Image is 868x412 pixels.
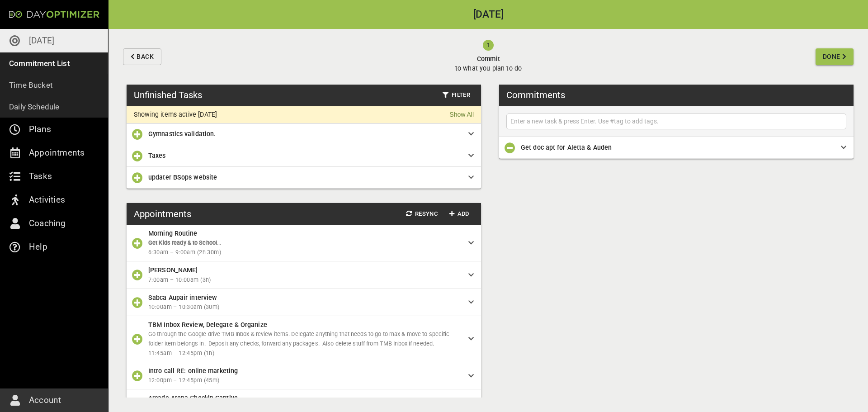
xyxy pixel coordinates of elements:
span: Gymnastics validation. [148,130,216,137]
p: [DATE] [29,33,54,48]
a: Show All [449,110,474,119]
p: Plans [29,122,51,137]
p: to what you plan to do [455,64,522,73]
p: Time Bucket [9,79,53,91]
h3: Commitments [506,88,565,102]
span: 10:00am – 10:30am (30m) [148,303,461,312]
h3: Unfinished Tasks [134,88,202,102]
span: TBM Inbox Review, Delegate & Organize [148,321,267,328]
span: Filter [443,90,470,100]
span: Sabca Aupair interview [148,294,217,301]
span: 6:30am – 9:00am (2h 30m) [148,248,461,257]
span: Add [448,209,470,219]
span: ... [217,239,221,246]
div: Gymnastics validation. [127,123,481,145]
span: 7:00am – 10:00am (3h) [148,275,461,285]
p: Help [29,240,47,254]
span: Go through the Google drive TMB Inbox & review items. Delegate anything that needs to go to max &... [148,331,450,347]
button: Filter [439,88,474,102]
div: Morning RoutineGet Kids ready & to School...6:30am – 9:00am (2h 30m) [127,225,481,261]
span: Taxes [148,152,166,159]
span: Resync [406,209,438,219]
span: Get doc apt for Aletta & Auden [521,144,612,151]
p: Showing items [134,111,179,118]
p: Daily Schedule [9,100,60,113]
text: 1 [487,42,490,48]
span: 11:45am – 12:45pm (1h) [148,349,461,358]
button: Back [123,48,161,65]
p: active [DATE] [179,111,217,118]
span: 12:00pm – 12:45pm (45m) [148,376,461,385]
button: Add [445,207,474,221]
span: updater BSops website [148,174,217,181]
span: Morning Routine [148,230,198,237]
span: Back [137,51,154,62]
div: Intro call RE: online marketing12:00pm – 12:45pm (45m) [127,362,481,389]
button: Committo what you plan to do [165,29,812,85]
span: Intro call RE: online marketing [148,367,238,374]
p: Commitment List [9,57,70,70]
button: Done [816,48,854,65]
h2: [DATE] [108,9,868,20]
p: Account [29,393,61,407]
span: Done [823,51,840,62]
input: Enter a new task & press Enter. Use #tag to add tags. [509,116,844,127]
p: Activities [29,193,65,207]
div: Taxes [127,145,481,167]
div: Get doc apt for Aletta & Auden [499,137,854,159]
div: updater BSops website [127,167,481,189]
h3: Appointments [134,207,191,221]
span: Arcade Arena Checkin Captive [148,394,238,402]
span: [PERSON_NAME] [148,266,198,274]
p: Coaching [29,216,66,231]
p: Appointments [29,146,85,160]
img: Day Optimizer [9,11,99,18]
p: Tasks [29,169,52,184]
span: Get Kids ready & to School [148,239,217,246]
span: Commit [455,54,522,64]
div: TBM Inbox Review, Delegate & OrganizeGo through the Google drive TMB Inbox & review items. Delega... [127,316,481,362]
div: Sabca Aupair interview10:00am – 10:30am (30m) [127,289,481,316]
div: [PERSON_NAME]7:00am – 10:00am (3h) [127,261,481,289]
button: Resync [402,207,441,221]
